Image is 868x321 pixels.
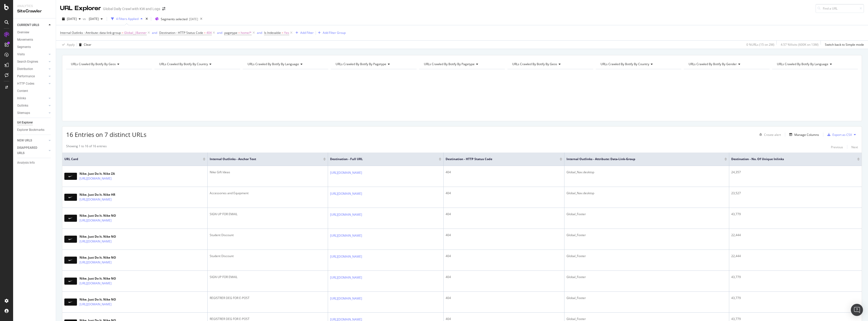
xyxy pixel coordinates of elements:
[210,233,326,237] div: Student Discount
[330,275,362,280] a: [URL][DOMAIN_NAME]
[17,88,52,94] a: Content
[17,37,33,42] div: Movements
[210,191,326,195] div: Accessories and Equipment
[17,160,52,165] a: Analysis Info
[17,30,29,35] div: Overview
[323,31,346,35] div: Add Filter Group
[446,296,562,300] div: 404
[17,66,33,72] div: Distribution
[330,296,362,301] a: [URL][DOMAIN_NAME]
[823,41,864,49] button: Switch back to Simple mode
[145,16,149,21] div: times
[794,133,819,137] div: Manage Columns
[825,131,852,139] button: Export as CSV
[241,29,252,36] span: home/*
[17,44,31,50] div: Segments
[446,170,562,175] div: 404
[566,212,727,216] div: Global_Footer
[787,132,819,138] button: Manage Columns
[446,254,562,258] div: 404
[424,62,475,66] span: URLs Crawled By Botify By pagetype
[446,157,552,161] span: Destination - HTTP Status Code
[60,41,75,49] button: Apply
[284,29,289,36] span: Yes
[777,62,828,66] span: URLs Crawled By Botify By language
[64,257,77,264] img: main image
[17,8,52,14] div: SiteCrawler
[731,212,860,216] div: 43,779
[79,297,133,302] div: Nike. Just Do It. Nike NO
[600,60,677,68] h4: URLs Crawled By Botify By country
[264,31,281,35] span: Is Indexable
[116,17,139,21] div: 4 Filters Applied
[17,120,33,125] div: Url Explorer
[17,52,47,57] a: Visits
[335,60,412,68] h4: URLs Crawled By Botify By pagetype
[446,191,562,195] div: 404
[566,296,727,300] div: Global_Footer
[17,96,47,101] a: Inlinks
[316,30,346,36] button: Add Filter Group
[512,62,557,66] span: URLs Crawled By Botify By geos
[238,31,240,35] span: =
[66,130,146,139] span: 16 Entries on 7 distinct URLs
[79,234,133,239] div: Nike. Just Do It. Nike NO
[153,15,198,23] button: Segments selected[DATE]
[79,218,112,223] a: [URL][DOMAIN_NAME]
[446,275,562,279] div: 404
[60,4,101,13] div: URL Explorer
[17,127,52,133] a: Explorer Bookmarks
[17,37,52,42] a: Movements
[189,17,198,21] div: [DATE]
[17,81,47,86] a: HTTP Codes
[446,212,562,216] div: 404
[103,6,160,11] div: Global Daily Crawl with KW and Logs
[64,215,77,222] img: main image
[83,17,87,21] span: vs
[731,157,850,161] span: Destination - No. of Unique Inlinks
[17,120,52,125] a: Url Explorer
[257,30,262,35] button: and
[330,191,362,196] a: [URL][DOMAIN_NAME]
[79,176,112,181] a: [URL][DOMAIN_NAME]
[152,31,157,35] div: and
[17,30,52,35] a: Overview
[60,15,83,23] button: [DATE]
[247,60,324,68] h4: URLs Crawled By Botify By language
[731,296,860,300] div: 43,779
[17,44,52,50] a: Segments
[423,60,500,68] h4: URLs Crawled By Botify By pagetype
[204,31,206,35] span: =
[79,197,112,202] a: [URL][DOMAIN_NAME]
[731,254,860,258] div: 22,444
[79,302,112,307] a: [URL][DOMAIN_NAME]
[67,42,75,47] div: Apply
[64,299,77,306] img: main image
[206,29,212,36] span: 404
[17,138,32,143] div: NEW URLS
[84,42,91,47] div: Clear
[70,60,147,68] h4: URLs Crawled By Botify By geos
[511,60,589,68] h4: URLs Crawled By Botify By geos
[781,42,819,47] div: 4.57 % Visits ( 600K on 13M )
[71,62,116,66] span: URLs Crawled By Botify By geos
[64,194,77,201] img: main image
[124,29,147,36] span: Global_|Banner
[17,145,43,156] div: DISAPPEARED URLS
[689,62,737,66] span: URLs Crawled By Botify By gender
[851,145,858,149] div: Next
[17,110,30,116] div: Sitemaps
[64,157,202,161] span: URL Card
[79,281,112,286] a: [URL][DOMAIN_NAME]
[731,170,860,175] div: 24,357
[17,103,47,108] a: Outlinks
[224,31,237,35] span: pagetype
[109,15,145,23] button: 4 Filters Applied
[851,144,858,150] button: Next
[17,66,47,72] a: Distribution
[330,212,362,217] a: [URL][DOMAIN_NAME]
[248,62,299,66] span: URLs Crawled By Botify By language
[17,74,47,79] a: Performance
[17,145,47,156] a: DISAPPEARED URLS
[282,31,283,35] span: =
